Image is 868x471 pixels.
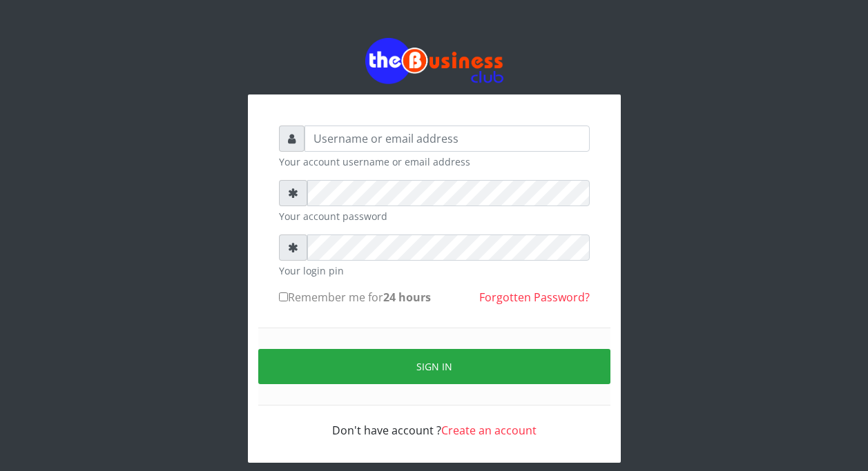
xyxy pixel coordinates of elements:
[479,290,590,305] a: Forgotten Password?
[279,405,590,439] div: Don't have account ?
[441,423,537,438] a: Create an account
[279,209,590,223] small: Your account password
[305,126,590,152] input: Username or email address
[258,349,610,384] button: Sign in
[279,154,590,169] small: Your account username or email address
[383,290,431,305] b: 24 hours
[279,292,288,301] input: Remember me for24 hours
[279,263,590,278] small: Your login pin
[279,289,431,305] label: Remember me for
